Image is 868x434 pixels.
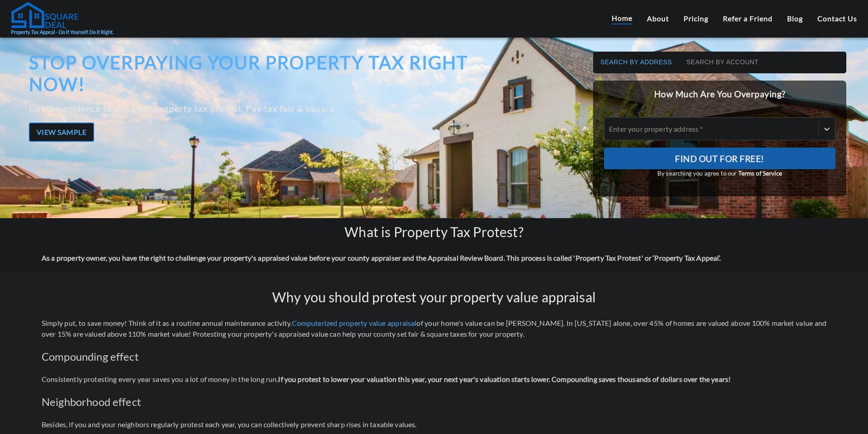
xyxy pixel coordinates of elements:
[679,52,766,73] button: Search by Account
[292,319,417,327] a: Computerized property value appraisal
[738,170,782,177] a: Terms of Service
[612,13,632,24] a: Home
[29,52,497,95] h1: Stop overpaying your property tax right now!
[42,253,721,262] strong: As a property owner, you have the right to challenge your property's appraised value before your ...
[787,13,803,24] a: Blog
[29,103,337,114] b: Get the evidence to win your property tax protest. Pay tax fair & square.
[675,151,764,167] span: Find Out For Free!
[278,375,731,383] strong: If you protest to lower your valuation this year, your next year's valuation starts lower. Compou...
[42,348,826,365] h2: Compounding effect
[29,123,94,142] button: View Sample
[42,419,826,430] p: Besides, if you and your neighbors regularly protest each year, you can collectively prevent shar...
[723,13,773,24] a: Refer a Friend
[593,81,846,108] h2: How Much Are You Overpaying?
[344,224,523,240] h2: What is Property Tax Protest?
[11,1,113,36] a: Property Tax Appeal - Do it Yourself. Do it Right.
[604,148,835,169] button: Find Out For Free!
[42,394,826,410] h2: Neighborhood effect
[593,52,846,73] div: basic tabs example
[684,13,708,24] a: Pricing
[593,52,679,73] button: Search by Address
[42,318,826,339] p: Simply put, to save money! Think of it as a routine annual maintenance activity. of your home's v...
[647,13,669,24] a: About
[42,374,826,385] p: Consistently protesting every year saves you a lot of money in the long run.
[817,13,857,24] a: Contact Us
[272,289,596,305] h2: Why you should protest your property value appraisal
[11,1,79,29] img: Square Deal
[604,169,835,178] small: By searching you agree to our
